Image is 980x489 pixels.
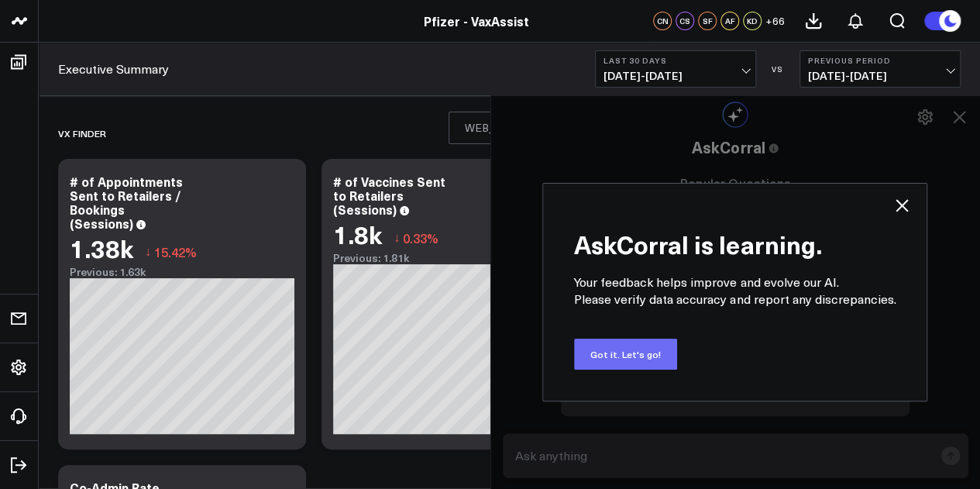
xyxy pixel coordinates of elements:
[58,115,106,151] div: Vx Finder
[765,15,785,26] span: + 66
[603,70,748,82] span: [DATE] - [DATE]
[808,70,952,82] span: [DATE] - [DATE]
[720,12,739,30] div: AF
[765,12,785,30] button: +66
[70,234,133,262] div: 1.38k
[676,12,694,30] div: CS
[145,242,151,262] span: ↓
[333,173,445,218] div: # of Vaccines Sent to Retailers (Sessions)
[764,64,792,74] div: VS
[743,12,762,30] div: KD
[603,56,748,65] b: Last 30 Days
[58,60,169,77] a: Executive Summary
[154,243,197,260] span: 15.42%
[808,56,952,65] b: Previous Period
[574,215,896,258] h2: AskCorral is learning.
[70,173,183,232] div: # of Appointments Sent to Retailers / Bookings (Sessions)
[394,228,400,248] span: ↓
[70,266,294,278] div: Previous: 1.63k
[424,12,529,29] a: Pfizer - VaxAssist
[698,12,717,30] div: SF
[333,252,558,264] div: Previous: 1.81k
[333,220,382,248] div: 1.8k
[799,50,961,88] button: Previous Period[DATE]-[DATE]
[403,229,438,246] span: 0.33%
[574,339,677,370] button: Got it. Let's go!
[574,274,896,308] p: Your feedback helps improve and evolve our AI. Please verify data accuracy and report any discrep...
[595,50,756,88] button: Last 30 Days[DATE]-[DATE]
[653,12,672,30] div: CN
